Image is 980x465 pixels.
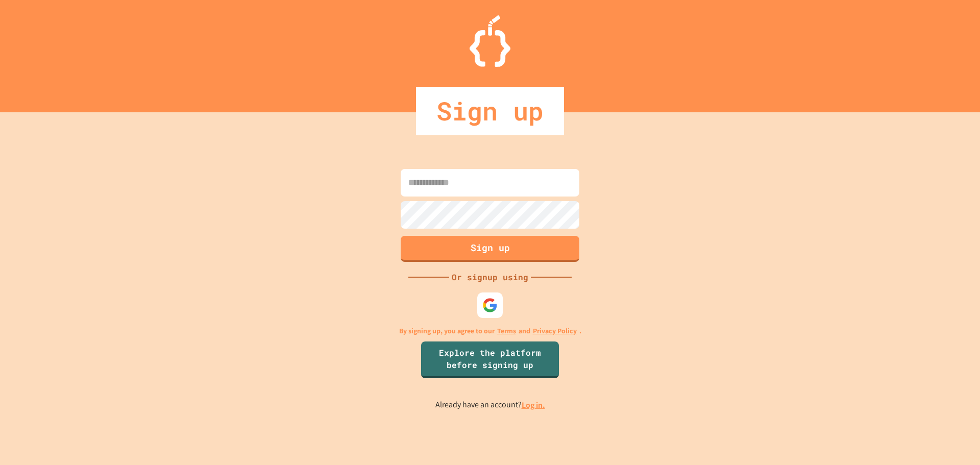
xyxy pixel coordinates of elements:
[522,400,545,410] a: Log in.
[937,424,970,455] iframe: chat widget
[401,236,579,262] button: Sign up
[895,380,970,423] iframe: chat widget
[497,326,516,336] a: Terms
[470,15,510,67] img: Logo.svg
[482,298,498,313] img: google-icon.svg
[399,326,581,336] p: By signing up, you agree to our and .
[449,271,531,283] div: Or signup using
[416,87,564,135] div: Sign up
[435,399,545,411] p: Already have an account?
[421,341,559,378] a: Explore the platform before signing up
[533,326,577,336] a: Privacy Policy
